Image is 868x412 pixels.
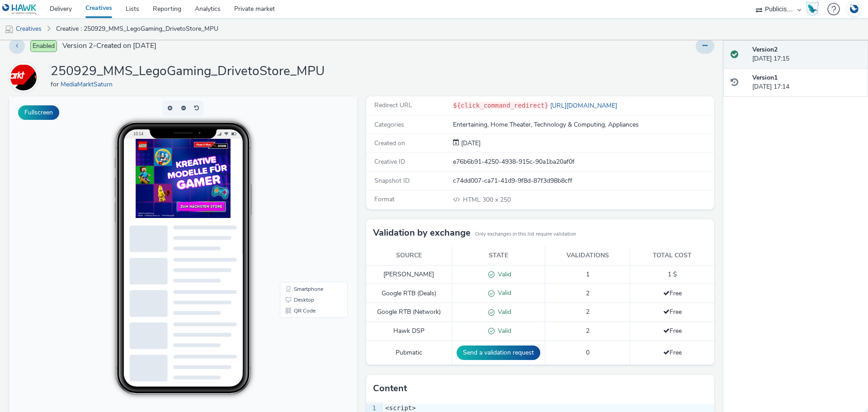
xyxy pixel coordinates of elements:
span: 10:14 [124,35,134,40]
img: Hawk Academy [806,2,819,16]
span: Version 2 - Created on [DATE] [62,41,156,51]
h3: Content [373,382,407,395]
span: 2 [586,308,590,316]
img: Account DE [847,2,861,17]
span: Categories [374,120,404,129]
th: Validations [545,246,630,265]
span: HTML [463,195,482,204]
img: undefined Logo [2,4,37,15]
span: Creative ID [374,157,405,166]
span: Free [663,327,682,335]
td: Google RTB (Deals) [366,284,452,303]
div: Entertaining, Home Theater, Technology & Computing, Appliances [453,120,713,129]
button: Send a validation request [457,346,540,360]
td: Pubmatic [366,341,452,365]
th: Source [366,246,452,265]
a: Hawk Academy [806,2,823,16]
div: e76b6b91-4250-4938-915c-90a1ba20af0f [453,157,713,166]
li: Desktop [273,198,337,209]
span: 300 x 250 [462,195,511,204]
span: Valid [495,327,511,335]
div: [DATE] 17:15 [752,45,861,64]
td: [PERSON_NAME] [366,265,452,284]
code: ${click_command_redirect} [453,102,548,109]
h1: 250929_MMS_LegoGaming_DrivetoStore_MPU [51,63,325,80]
span: Format [374,195,395,204]
span: 2 [586,327,590,335]
a: MediaMarktSaturn [61,80,116,89]
li: QR Code [273,209,337,220]
span: Free [663,348,682,357]
span: Valid [495,289,511,297]
span: Valid [495,308,511,316]
span: Smartphone [285,190,314,195]
span: Free [663,289,682,298]
div: Creation 29 September 2025, 17:14 [459,139,481,148]
a: MediaMarktSaturn [9,73,42,81]
span: Created on [374,139,405,147]
div: c74dd007-ca71-41d9-9f8d-87f3d98b8cff [453,176,713,185]
span: 1 $ [668,270,677,279]
span: [DATE] [459,139,481,147]
button: Fullscreen [18,105,59,120]
small: Only exchanges in this list require validation [475,231,576,238]
span: 0 [586,348,590,357]
td: Google RTB (Network) [366,303,452,322]
span: Free [663,308,682,316]
a: [URL][DOMAIN_NAME] [548,101,621,110]
td: Hawk DSP [366,322,452,341]
span: Snapshot ID [374,176,410,185]
th: Total cost [630,246,714,265]
strong: Version 1 [752,73,778,82]
li: Smartphone [273,187,337,198]
span: Enabled [30,40,57,52]
strong: Version 2 [752,45,778,54]
img: MediaMarktSaturn [10,64,37,90]
a: Creative : 250929_MMS_LegoGaming_DrivetoStore_MPU [52,18,223,40]
span: Desktop [285,201,305,206]
h3: Validation by exchange [373,226,471,240]
span: 1 [586,270,590,279]
span: QR Code [285,212,307,217]
span: Valid [495,270,511,279]
div: [DATE] 17:14 [752,73,861,92]
span: for [51,80,61,89]
span: Redirect URL [374,101,412,109]
img: mobile [5,25,14,34]
span: 2 [586,289,590,298]
th: State [452,246,545,265]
